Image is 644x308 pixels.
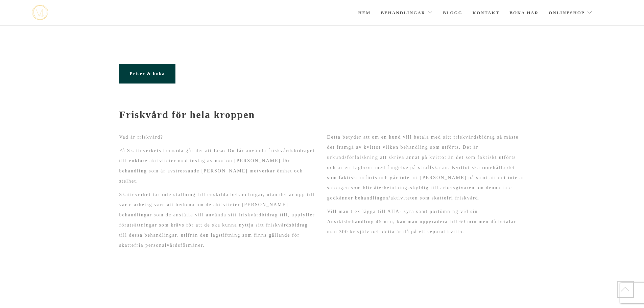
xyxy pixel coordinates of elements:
p: Vad är friskvård? [119,132,317,142]
span: Priser & boka [130,71,165,76]
a: Priser & boka [119,64,175,84]
a: Blogg [443,1,462,25]
p: Vill man t ex lägga till AHA- syra samt portömning vid sin Ansiktsbehandling 45 min, kan man uppg... [327,207,525,237]
p: Skatteverket tar inte ställning till enskilda behandlingar, utan det är upp till varje arbetsgiva... [119,190,317,251]
p: På Skatteverkets hemsida går det att läsa: Du får använda friskvårdsbidraget till enklare aktivit... [119,146,317,186]
img: mjstudio [32,5,48,20]
a: Behandlingar [381,1,433,25]
strong: Friskvård för hela kroppen [119,109,255,120]
p: Detta betyder att om en kund vill betala med sitt friskvårdsbidrag så måste det framgå av kvittot... [327,132,525,203]
a: Hem [358,1,371,25]
a: Kontakt [473,1,500,25]
a: Onlineshop [549,1,592,25]
a: mjstudio mjstudio mjstudio [32,5,48,20]
a: Boka här [509,1,539,25]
